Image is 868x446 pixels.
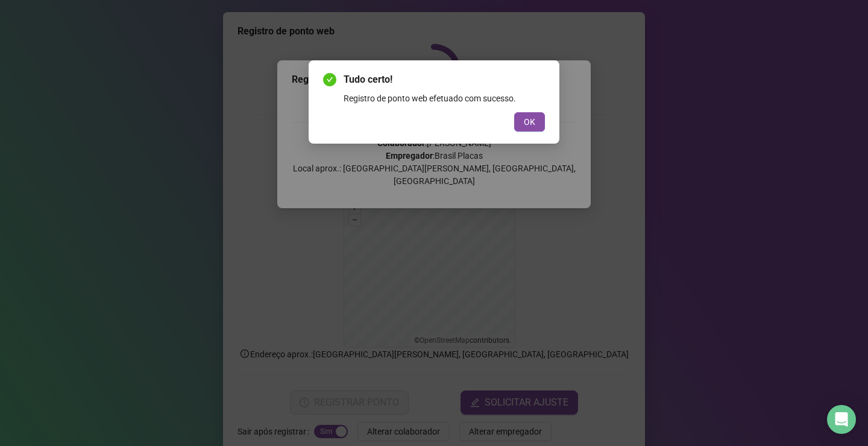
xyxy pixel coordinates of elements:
div: Registro de ponto web efetuado com sucesso. [344,92,545,105]
span: OK [524,115,535,129]
button: OK [514,112,545,132]
span: Tudo certo! [344,72,545,87]
div: Open Intercom Messenger [827,405,856,434]
span: check-circle [323,73,336,86]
